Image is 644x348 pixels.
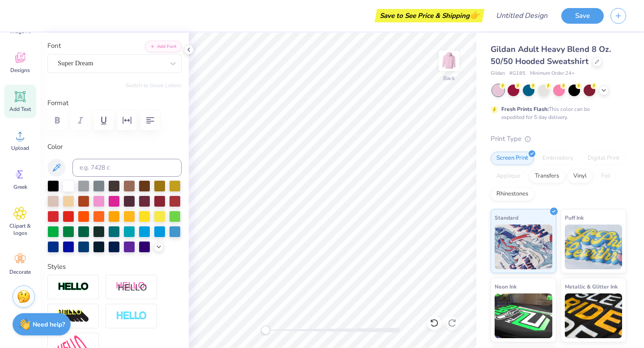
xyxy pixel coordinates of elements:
[582,152,625,165] div: Digital Print
[13,183,27,191] span: Greek
[9,268,31,276] span: Decorate
[495,225,552,269] img: Standard
[470,10,479,21] span: 👉
[377,9,482,22] div: Save to See Price & Shipping
[72,159,182,177] input: e.g. 7428 c
[443,74,455,82] div: Back
[58,282,89,292] img: Stroke
[561,8,604,24] button: Save
[491,134,626,144] div: Print Type
[495,213,518,222] span: Standard
[501,105,611,121] div: This color can be expedited for 5 day delivery.
[9,106,31,113] span: Add Text
[5,222,35,237] span: Clipart & logos
[495,293,552,338] img: Neon Ink
[47,41,61,51] label: Font
[491,170,526,183] div: Applique
[501,106,549,113] strong: Fresh Prints Flash:
[116,281,147,293] img: Shadow
[489,7,555,25] input: Untitled Design
[491,152,534,165] div: Screen Print
[47,142,182,152] label: Color
[47,262,66,272] label: Styles
[116,311,147,321] img: Negative Space
[565,282,618,291] span: Metallic & Glitter Ink
[565,213,584,222] span: Puff Ink
[491,70,505,77] span: Gildan
[495,282,517,291] span: Neon Ink
[440,52,458,70] img: Back
[58,309,89,323] img: 3D Illusion
[595,170,616,183] div: Foil
[565,225,623,269] img: Puff Ink
[145,41,182,52] button: Add Font
[537,152,579,165] div: Embroidery
[568,170,593,183] div: Vinyl
[529,170,565,183] div: Transfers
[530,70,575,77] span: Minimum Order: 24 +
[491,44,611,67] span: Gildan Adult Heavy Blend 8 Oz. 50/50 Hooded Sweatshirt
[261,326,270,335] div: Accessibility label
[509,70,525,77] span: # G185
[565,293,623,338] img: Metallic & Glitter Ink
[33,320,65,329] strong: Need help?
[126,82,182,89] button: Switch to Greek Letters
[11,144,29,152] span: Upload
[10,67,30,74] span: Designs
[491,187,534,201] div: Rhinestones
[47,98,182,108] label: Format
